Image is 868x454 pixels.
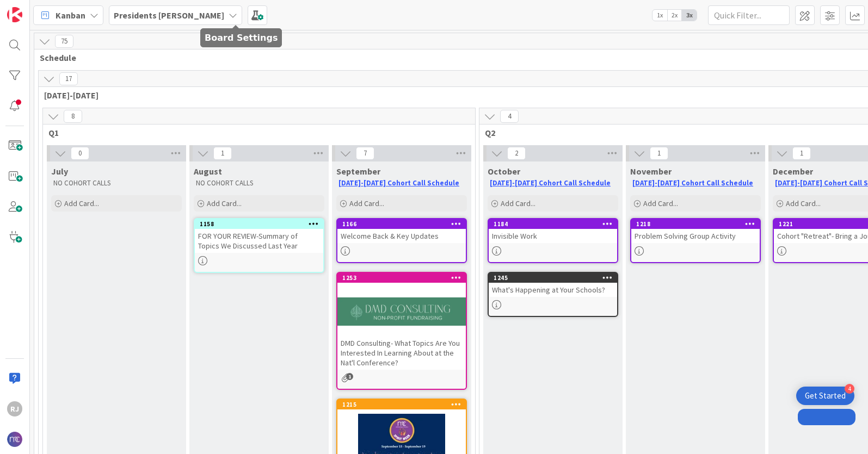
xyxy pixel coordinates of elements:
[489,229,617,243] div: Invisible Work
[196,179,322,188] p: NO COHORT CALLS
[59,72,78,85] span: 17
[650,147,668,160] span: 1
[667,10,682,21] span: 2x
[53,179,180,188] p: NO COHORT CALLS
[494,274,617,282] div: 1245
[630,218,761,263] a: 1218Problem Solving Group Activity
[51,166,68,177] span: July
[64,110,82,123] span: 8
[490,178,611,188] a: [DATE]-[DATE] Cohort Call Schedule
[337,273,466,283] div: 1253
[337,219,466,243] div: 1166Welcome Back & Key Updates
[195,219,323,253] div: 1158FOR YOUR REVIEW-Summary of Topics We Discussed Last Year
[336,218,467,263] a: 1166Welcome Back & Key Updates
[195,229,323,253] div: FOR YOUR REVIEW-Summary of Topics We Discussed Last Year
[631,229,760,243] div: Problem Solving Group Activity
[773,166,813,177] span: December
[64,198,99,208] span: Add Card...
[792,147,811,160] span: 1
[56,9,85,22] span: Kanban
[346,373,353,380] span: 1
[194,218,324,273] a: 1158FOR YOUR REVIEW-Summary of Topics We Discussed Last Year
[114,10,224,21] b: Presidents [PERSON_NAME]
[213,147,232,160] span: 1
[342,220,466,228] div: 1166
[631,219,760,243] div: 1218Problem Solving Group Activity
[195,219,323,229] div: 1158
[652,10,667,21] span: 1x
[337,219,466,229] div: 1166
[338,178,459,188] a: [DATE]-[DATE] Cohort Call Schedule
[356,147,374,160] span: 7
[643,198,678,208] span: Add Card...
[55,35,73,48] span: 75
[796,387,854,405] div: Open Get Started checklist, remaining modules: 4
[805,390,846,401] div: Get Started
[507,147,526,160] span: 2
[7,401,22,416] div: RJ
[349,198,384,208] span: Add Card...
[337,336,466,370] div: DMD Consulting- What Topics Are You Interested In Learning About at the Nat'l Conference?
[488,272,618,317] a: 1245What's Happening at Your Schools?
[501,198,535,208] span: Add Card...
[342,401,466,408] div: 1215
[337,400,466,409] div: 1215
[48,127,461,138] span: Q1
[488,218,618,263] a: 1184Invisible Work
[682,10,697,21] span: 3x
[7,432,22,447] img: avatar
[631,219,760,229] div: 1218
[632,178,753,188] a: [DATE]-[DATE] Cohort Call Schedule
[636,220,760,228] div: 1218
[494,220,617,228] div: 1184
[342,274,466,282] div: 1253
[489,219,617,229] div: 1184
[336,272,467,390] a: 1253DMD Consulting- What Topics Are You Interested In Learning About at the Nat'l Conference?
[786,198,821,208] span: Add Card...
[489,273,617,283] div: 1245
[489,283,617,297] div: What's Happening at Your Schools?
[630,166,672,177] span: November
[337,273,466,370] div: 1253DMD Consulting- What Topics Are You Interested In Learning About at the Nat'l Conference?
[194,166,222,177] span: August
[500,110,519,123] span: 4
[205,33,278,43] h5: Board Settings
[336,166,380,177] span: September
[337,229,466,243] div: Welcome Back & Key Updates
[488,166,520,177] span: October
[71,147,89,160] span: 0
[7,7,22,22] img: Visit kanbanzone.com
[200,220,323,228] div: 1158
[489,273,617,297] div: 1245What's Happening at Your Schools?
[489,219,617,243] div: 1184Invisible Work
[708,5,790,25] input: Quick Filter...
[845,384,854,394] div: 4
[207,198,242,208] span: Add Card...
